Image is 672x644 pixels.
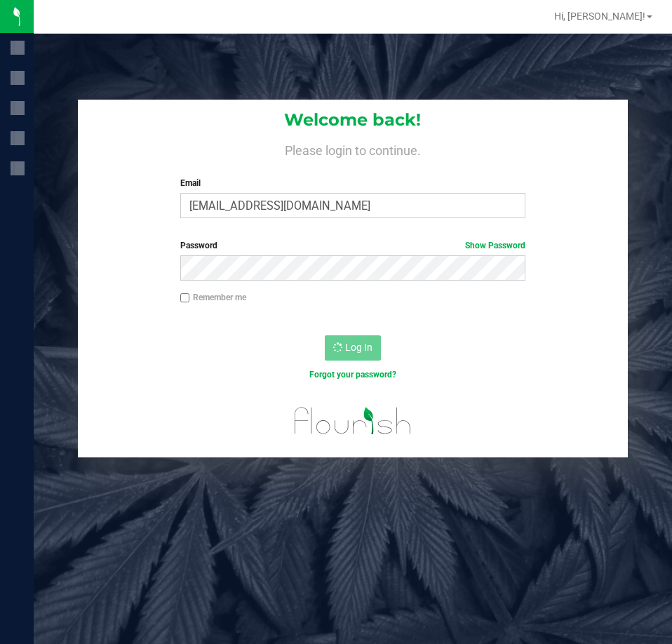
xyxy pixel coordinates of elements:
[180,291,246,304] label: Remember me
[284,396,422,446] img: flourish_logo.svg
[78,111,627,129] h1: Welcome back!
[180,241,217,250] span: Password
[78,140,627,157] h4: Please login to continue.
[325,335,381,361] button: Log In
[554,11,645,22] span: Hi, [PERSON_NAME]!
[180,177,525,189] label: Email
[465,241,525,250] a: Show Password
[345,342,372,353] span: Log In
[309,370,396,380] a: Forgot your password?
[180,293,190,303] input: Remember me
